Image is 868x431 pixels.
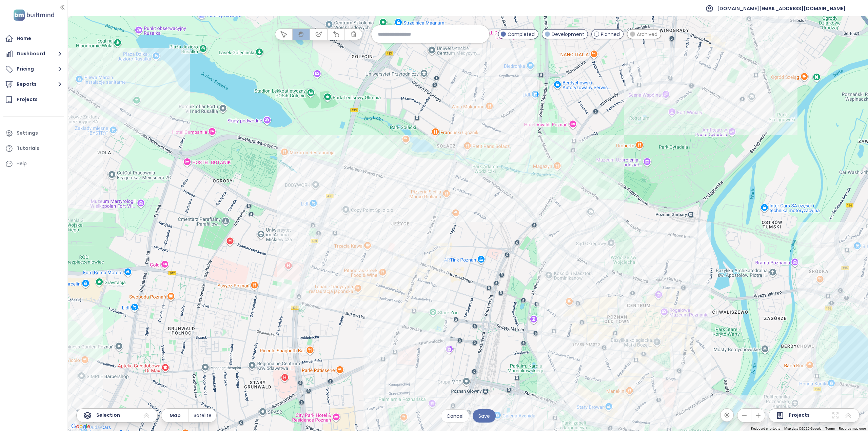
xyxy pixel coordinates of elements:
a: Open this area in Google Maps (opens a new window) [70,422,92,431]
div: Settings [17,129,38,137]
div: Help [17,159,27,168]
span: [DOMAIN_NAME][EMAIL_ADDRESS][DOMAIN_NAME] [717,0,846,17]
span: Selection [96,411,120,419]
button: Cancel [441,409,469,423]
button: Satelite [189,409,216,422]
span: Save [478,412,490,420]
span: Map [170,412,181,419]
span: Satelite [194,412,212,419]
a: Settings [3,126,64,140]
button: Map [161,409,189,422]
div: Projects [17,95,38,104]
button: Pricing [3,62,64,76]
span: Development [552,31,584,38]
img: Google [70,422,92,431]
a: Terms (opens in new tab) [825,427,835,430]
div: Tutorials [17,144,39,153]
div: Home [17,34,31,43]
span: Map data ©2025 Google [784,427,821,430]
button: Keyboard shortcuts [751,426,780,431]
button: Dashboard [3,47,64,61]
div: Help [3,157,64,171]
a: Report a map error [839,427,866,430]
a: Projects [3,93,64,106]
img: logo [12,8,56,22]
button: Reports [3,78,64,91]
span: Planned [601,31,620,38]
span: Archived [637,31,657,38]
span: Completed [508,31,535,38]
span: Cancel [447,412,463,420]
button: Save [473,409,496,423]
span: Projects [789,411,810,419]
a: Tutorials [3,142,64,155]
a: Home [3,32,64,45]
